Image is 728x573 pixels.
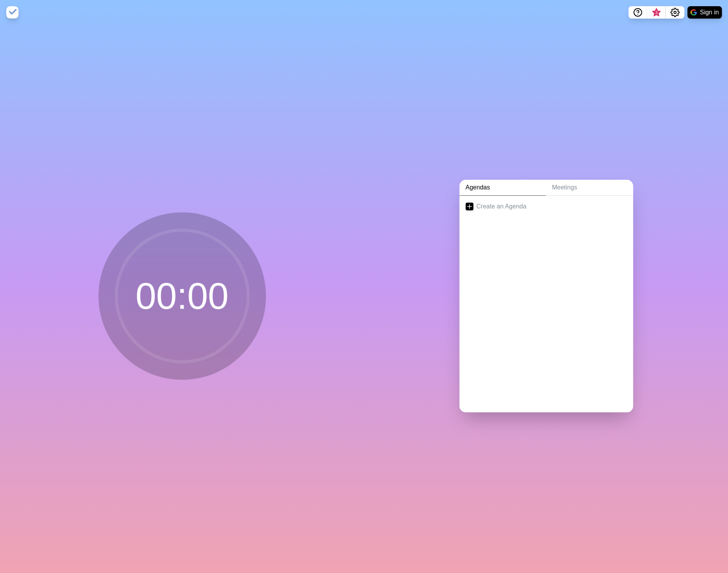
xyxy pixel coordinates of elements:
[653,10,659,16] span: 3
[6,6,19,19] img: timeblocks logo
[628,6,647,19] button: Help
[459,196,633,217] a: Create an Agenda
[546,180,633,196] a: Meetings
[459,180,546,196] a: Agendas
[687,6,722,19] button: Sign in
[647,6,666,19] button: What’s new
[666,6,684,19] button: Settings
[690,9,697,15] img: google logo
